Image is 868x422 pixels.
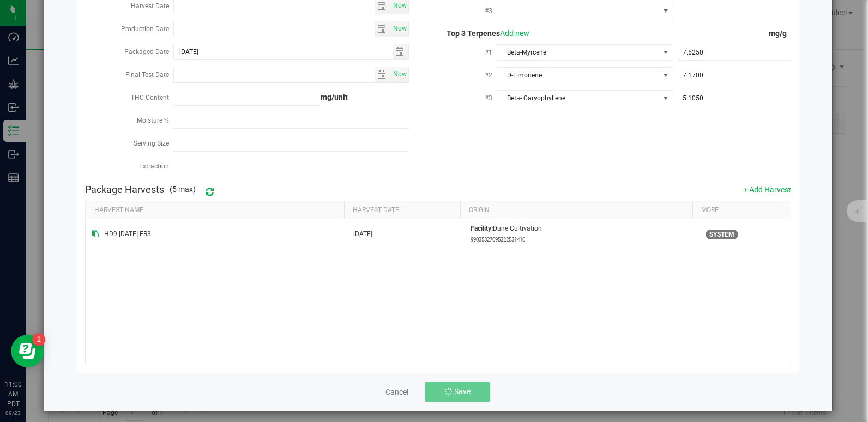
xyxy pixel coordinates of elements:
[485,65,497,85] label: #2
[86,201,343,220] th: Harvest Name
[139,156,173,176] label: Extraction
[769,29,791,38] span: mg/g
[438,29,529,38] span: Top 3 Terpenes
[347,219,464,249] td: [DATE]
[11,335,44,367] iframe: Resource center
[485,43,497,62] label: #1
[485,1,497,21] label: #3
[390,21,408,37] span: select
[375,21,390,37] span: select
[497,45,659,60] span: Beta-Myrcene
[390,21,409,37] span: Set Current date
[375,67,390,82] span: select
[125,65,173,85] label: Final Test Date
[85,184,164,195] h4: Package Harvests
[485,88,497,108] label: #3
[678,68,791,83] input: 7.1700
[170,184,196,195] span: (5 max)
[678,45,791,60] input: 7.5250
[471,225,493,232] strong: Facility:
[390,67,409,82] span: Set Current date
[497,91,659,106] span: Beta- Caryophyllene
[385,387,408,397] a: Cancel
[678,91,791,106] input: 5.1050
[124,42,173,62] label: Packaged Date
[321,93,348,101] strong: mg/unit
[104,229,151,239] span: HD9 [DATE] FR3
[390,67,408,82] span: select
[454,387,471,396] span: Save
[500,29,529,38] a: Add new
[706,230,738,239] span: This harvest was probably harvested in Flourish. If your company is integrated with METRC, it cou...
[497,68,659,83] span: D-Limonene
[131,88,173,107] label: THC Content
[134,134,173,153] label: Serving Size
[743,184,791,195] button: + Add Harvest
[137,111,173,130] label: Moisture %
[471,224,692,244] div: Dune Cultivation
[121,19,173,39] label: Production Date
[460,201,692,220] th: Origin
[425,382,490,402] button: Save
[344,201,460,220] th: Harvest Date
[32,333,45,346] iframe: Resource center unread badge
[471,237,525,243] small: 99035327095322531410
[692,201,783,220] th: More
[393,44,408,59] span: select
